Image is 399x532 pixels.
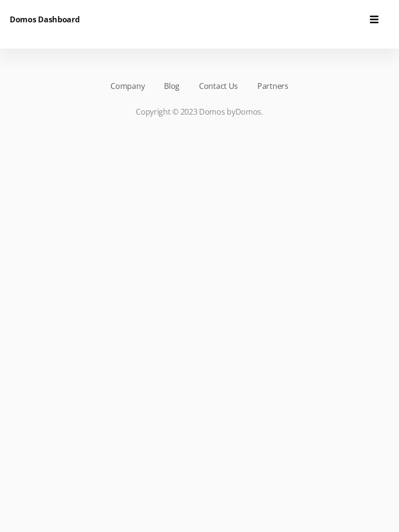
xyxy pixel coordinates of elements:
[164,80,180,92] a: Blog
[236,106,262,117] a: Domos
[10,14,80,25] h6: Domos Dashboard
[257,80,289,92] a: Partners
[199,80,238,92] a: Contact Us
[110,80,145,92] a: Company
[24,106,375,118] p: Copyright © 2023 Domos by .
